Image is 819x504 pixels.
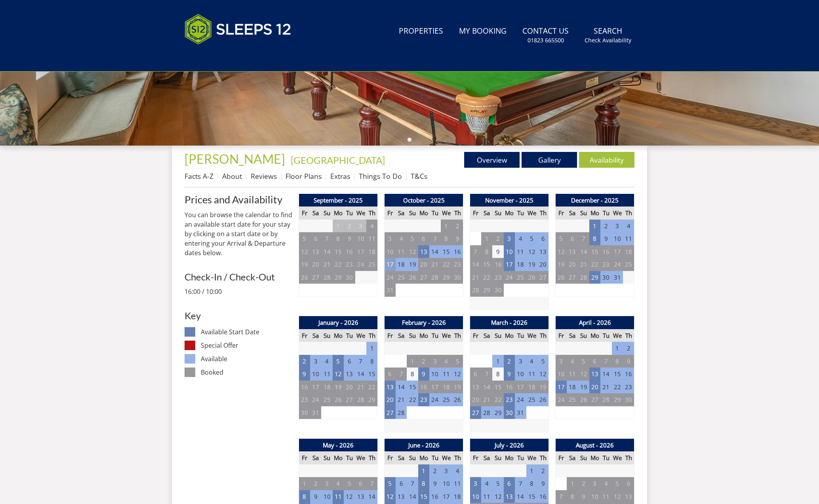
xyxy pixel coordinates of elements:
th: Mo [418,329,429,342]
a: Gallery [522,152,577,168]
th: Tu [600,207,611,220]
td: 1 [612,342,623,355]
td: 30 [600,271,611,284]
td: 25 [623,258,634,271]
td: 18 [396,258,407,271]
th: We [355,329,366,342]
td: 2 [299,355,310,368]
td: 8 [407,368,418,381]
a: Prices and Availability [185,194,292,205]
td: 11 [321,368,332,381]
td: 16 [504,381,515,394]
th: Sa [396,329,407,342]
td: 16 [452,245,463,258]
td: 13 [589,368,600,381]
th: Th [452,207,463,220]
td: 9 [600,232,611,245]
a: T&Cs [411,171,427,181]
td: 19 [526,258,537,271]
td: 3 [612,220,623,233]
td: 9 [623,355,634,368]
td: 28 [429,271,440,284]
dd: Available [201,354,292,364]
th: March - 2026 [470,316,549,329]
td: 13 [385,381,396,394]
td: 20 [418,258,429,271]
td: 27 [310,271,321,284]
td: 4 [567,355,578,368]
td: 4 [526,355,537,368]
td: 15 [589,245,600,258]
td: 27 [537,271,549,284]
td: 3 [504,232,515,245]
td: 13 [470,381,481,394]
td: 3 [310,355,321,368]
td: 11 [567,368,578,381]
h3: Check-In / Check-Out [185,272,292,282]
td: 4 [366,220,377,233]
td: 1 [366,342,377,355]
th: We [526,207,537,220]
td: 12 [407,245,418,258]
td: 22 [366,381,377,394]
td: 11 [526,368,537,381]
th: Mo [504,329,515,342]
td: 10 [310,368,321,381]
td: 6 [344,355,355,368]
td: 2 [418,355,429,368]
td: 7 [600,355,611,368]
td: 9 [344,232,355,245]
td: 5 [556,232,567,245]
td: 4 [321,355,332,368]
td: 20 [567,258,578,271]
td: 3 [385,232,396,245]
td: 17 [385,258,396,271]
td: 17 [504,258,515,271]
td: 9 [492,245,503,258]
th: Th [537,207,549,220]
td: 9 [452,232,463,245]
th: We [441,329,452,342]
small: Check Availability [585,36,631,44]
td: 23 [344,258,355,271]
td: 10 [515,368,526,381]
td: 5 [526,232,537,245]
td: 21 [355,381,366,394]
td: 24 [355,258,366,271]
td: 13 [567,245,578,258]
td: 21 [600,381,611,394]
td: 14 [396,381,407,394]
td: 14 [470,258,481,271]
td: 23 [600,258,611,271]
td: 3 [429,355,440,368]
td: 7 [429,232,440,245]
td: 30 [452,271,463,284]
td: 19 [407,258,418,271]
td: 10 [504,245,515,258]
td: 3 [556,355,567,368]
th: Tu [515,329,526,342]
td: 17 [612,245,623,258]
td: 6 [567,232,578,245]
th: September - 2025 [299,194,378,207]
td: 6 [470,368,481,381]
td: 29 [481,284,492,297]
td: 22 [481,271,492,284]
dd: Booked [201,368,292,377]
dd: Available Start Date [201,327,292,337]
th: We [612,207,623,220]
td: 15 [612,368,623,381]
td: 13 [344,368,355,381]
a: About [222,171,242,181]
td: 11 [623,232,634,245]
td: 18 [526,381,537,394]
th: January - 2026 [299,316,378,329]
td: 2 [600,220,611,233]
td: 1 [441,220,452,233]
td: 11 [441,368,452,381]
td: 18 [623,245,634,258]
th: Sa [567,329,578,342]
th: Mo [418,207,429,220]
td: 30 [492,284,503,297]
